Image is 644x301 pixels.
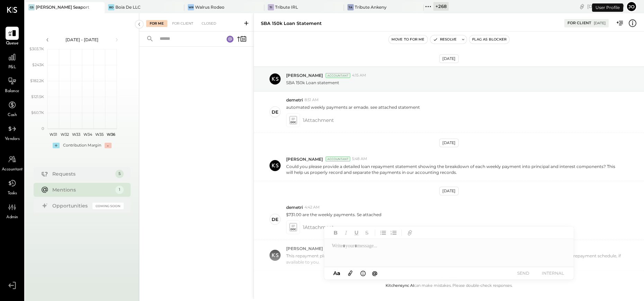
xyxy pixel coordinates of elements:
button: Flag as Blocker [469,35,509,44]
p: automated weekly payments ar emade. see attached statement [286,104,420,110]
text: W32 [61,132,69,137]
text: W33 [72,132,80,137]
button: Strikethrough [362,228,371,237]
a: Accountant [0,153,24,173]
div: Mentions [52,186,112,193]
div: - [105,143,112,148]
a: Vendors [0,122,24,142]
p: Could you please provide a detailed loan repayment statement showing the breakdown of each weekly... [286,163,621,175]
button: Resolve [430,35,459,44]
div: [DATE] [439,187,459,195]
button: Move to for me [389,35,427,44]
span: Accountant [2,167,23,173]
div: User Profile [592,3,623,12]
div: Tribute IRL [275,4,298,10]
button: Add URL [405,228,414,237]
div: BD [108,4,114,10]
div: [DATE] - [DATE] [53,37,112,43]
div: [DATE] [439,276,459,285]
a: Cash [0,98,24,118]
div: Boia De LLC [115,4,141,10]
span: demetri [286,204,303,210]
div: Contribution Margin [63,143,101,148]
button: Jo [626,1,637,12]
text: $182.2K [30,78,44,83]
text: W34 [83,132,92,137]
span: Queue [6,41,19,47]
div: Accountant [326,157,350,161]
div: 1 [115,186,124,194]
span: 1 Attachment [303,113,334,127]
div: [DATE] [439,139,459,147]
span: Balance [5,88,19,95]
div: Opportunities [52,202,89,209]
a: Balance [0,74,24,95]
div: + 268 [433,2,449,11]
span: @ [372,270,378,276]
span: Vendors [5,136,20,142]
text: W31 [49,132,57,137]
span: 8:51 AM [305,97,319,103]
div: de [272,109,279,115]
text: $121.5K [31,94,44,99]
span: [PERSON_NAME] [286,156,323,162]
a: P&L [0,51,24,71]
text: 0 [42,126,44,131]
button: Bold [331,228,340,237]
div: Walrus Rodeo [195,4,224,10]
div: + [53,143,60,148]
a: Admin [0,201,24,221]
div: TA [347,4,354,10]
button: Ordered List [389,228,398,237]
span: demetri [286,97,303,103]
div: Closed [198,20,220,27]
div: copy link [579,3,585,10]
div: TI [268,4,274,10]
div: Coming Soon [92,203,124,209]
div: For Client [567,20,591,26]
button: Italic [342,228,351,237]
div: [DATE] [587,3,624,10]
text: $60.7K [31,110,44,115]
div: WR [188,4,194,10]
button: Underline [352,228,361,237]
div: Accountant [326,73,350,78]
div: GS [28,4,35,10]
p: SBA 150k Loan statement [286,80,339,86]
button: Aa [331,269,342,277]
span: P&L [8,64,16,71]
div: de [272,216,279,223]
div: For Me [146,20,167,27]
button: @ [370,269,380,277]
span: 4:15 AM [352,73,366,78]
span: [PERSON_NAME] [286,246,323,251]
span: a [337,270,340,276]
text: $303.7K [29,46,44,51]
a: Tasks [0,177,24,197]
a: Queue [0,27,24,47]
p: $731.00 are the weekly payments. Se attached [286,212,381,218]
div: SBA 150k Loan statement [261,20,322,27]
button: SEND [509,268,537,278]
div: [PERSON_NAME] Seaport [36,4,89,10]
div: [DATE] [439,54,459,63]
div: Tribute Ankeny [355,4,387,10]
div: [DATE] [594,21,606,26]
text: $243K [32,62,44,67]
span: Cash [8,112,17,118]
span: 1 Attachment [303,220,334,234]
span: 4:42 AM [305,205,320,210]
div: Requests [52,170,112,177]
span: Admin [6,214,18,221]
button: INTERNAL [539,268,567,278]
text: W35 [95,132,104,137]
button: Unordered List [379,228,388,237]
text: W36 [106,132,115,137]
span: 5:48 AM [352,156,367,162]
div: For Client [169,20,197,27]
div: 5 [115,170,124,178]
span: Tasks [8,191,17,197]
p: This repayment plan covers a duration of one week, and both the principal and interest will vary ... [286,253,621,265]
span: [PERSON_NAME] [286,72,323,78]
